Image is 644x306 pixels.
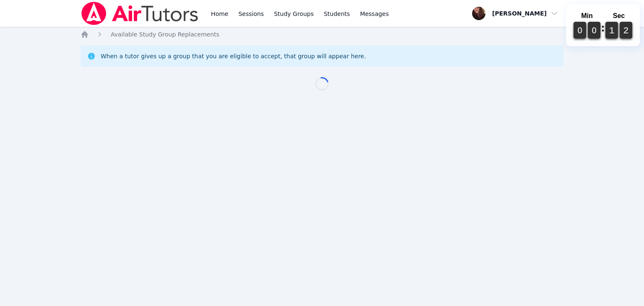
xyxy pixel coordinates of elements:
[111,30,219,39] a: Available Study Group Replacements
[80,2,199,25] img: Air Tutors
[101,52,366,60] div: When a tutor gives up a group that you are eligible to accept, that group will appear here.
[111,31,219,38] span: Available Study Group Replacements
[80,30,563,39] nav: Breadcrumb
[360,10,389,18] span: Messages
